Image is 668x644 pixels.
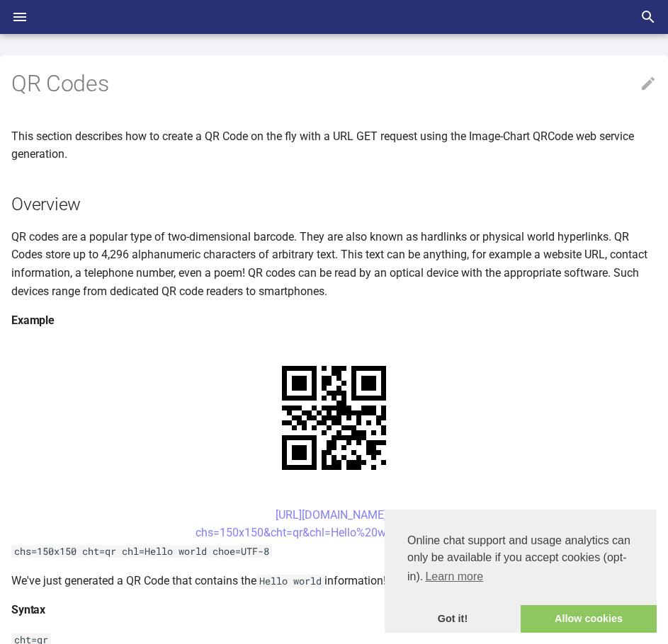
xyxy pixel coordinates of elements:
[11,228,657,300] p: QR codes are a popular type of two-dimensional barcode. They are also known as hardlinks or physi...
[11,545,272,558] code: chs=150x150 cht=qr chl=Hello world choe=UTF-8
[196,508,472,540] a: [URL][DOMAIN_NAME]?chs=150x150&cht=qr&chl=Hello%20world&choe=UTF-8
[11,311,657,330] h4: Example
[423,566,485,587] a: learn more about cookies
[385,510,657,633] div: cookieconsent
[11,127,657,163] p: This section describes how to create a QR Code on the fly with a URL GET request using the Image-...
[407,532,634,587] span: Online chat support and usage analytics can only be available if you accept cookies (opt-in).
[11,572,657,590] p: We've just generated a QR Code that contains the information!
[11,601,657,619] h4: Syntax
[257,341,411,495] img: chart
[385,605,521,633] a: dismiss cookie message
[521,605,657,633] a: allow cookies
[11,192,657,217] h2: Overview
[11,69,657,99] h1: QR Codes
[256,575,324,587] code: Hello world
